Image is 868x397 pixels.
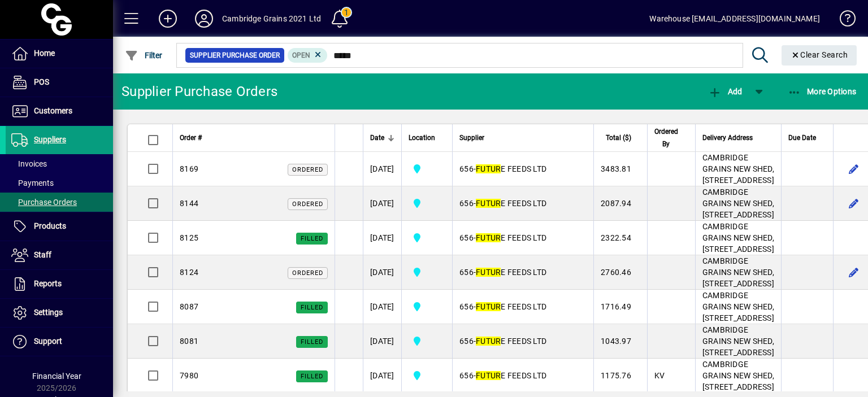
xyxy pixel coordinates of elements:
[363,359,401,393] td: [DATE]
[476,371,501,380] em: FUTUR
[363,324,401,359] td: [DATE]
[593,290,647,324] td: 1716.49
[695,290,781,324] td: CAMBRIDGE GRAINS NEW SHED, [STREET_ADDRESS]
[459,199,474,208] span: 656
[459,268,474,277] span: 656
[180,337,198,346] span: 8081
[32,372,81,381] span: Financial Year
[788,87,857,96] span: More Options
[34,221,66,230] span: Products
[409,197,445,210] span: Cambridge Grains 2021 Ltd
[593,152,647,186] td: 3483.81
[459,164,474,173] span: 656
[452,186,593,221] td: -
[180,164,198,173] span: 8169
[409,231,445,245] span: Cambridge Grains 2021 Ltd
[695,152,781,186] td: CAMBRIDGE GRAINS NEW SHED, [STREET_ADDRESS]
[452,221,593,255] td: -
[654,371,665,380] span: KV
[409,369,445,382] span: Cambridge Grains 2021 Ltd
[452,152,593,186] td: -
[370,132,394,144] div: Date
[6,299,113,327] a: Settings
[476,164,501,173] em: FUTUR
[476,337,501,346] em: FUTUR
[845,263,863,281] button: Edit
[409,132,435,144] span: Location
[606,132,631,144] span: Total ($)
[785,81,860,102] button: More Options
[363,186,401,221] td: [DATE]
[34,77,49,86] span: POS
[34,279,62,288] span: Reports
[370,132,384,144] span: Date
[845,194,863,212] button: Edit
[476,164,546,173] span: E FEEDS LTD
[695,324,781,359] td: CAMBRIDGE GRAINS NEW SHED, [STREET_ADDRESS]
[180,268,198,277] span: 8124
[301,235,323,242] span: Filled
[6,97,113,125] a: Customers
[288,48,328,63] mat-chip: Completion Status: Open
[409,334,445,348] span: Cambridge Grains 2021 Ltd
[476,199,501,208] em: FUTUR
[34,250,51,259] span: Staff
[788,132,826,144] div: Due Date
[654,125,678,150] span: Ordered By
[459,337,474,346] span: 656
[791,50,848,59] span: Clear Search
[363,221,401,255] td: [DATE]
[452,359,593,393] td: -
[476,302,501,311] em: FUTUR
[34,337,62,346] span: Support
[301,304,323,311] span: Filled
[476,268,501,277] em: FUTUR
[6,193,113,212] a: Purchase Orders
[292,166,323,173] span: Ordered
[301,373,323,380] span: Filled
[695,359,781,393] td: CAMBRIDGE GRAINS NEW SHED, [STREET_ADDRESS]
[6,40,113,68] a: Home
[593,221,647,255] td: 2322.54
[6,154,113,173] a: Invoices
[476,199,546,208] span: E FEEDS LTD
[190,50,280,61] span: Supplier Purchase Order
[121,82,277,101] div: Supplier Purchase Orders
[292,51,310,59] span: Open
[459,371,474,380] span: 656
[831,2,854,39] a: Knowledge Base
[180,371,198,380] span: 7980
[34,308,63,317] span: Settings
[705,81,745,102] button: Add
[708,87,742,96] span: Add
[476,337,546,346] span: E FEEDS LTD
[452,290,593,324] td: -
[409,132,445,144] div: Location
[6,328,113,356] a: Support
[695,221,781,255] td: CAMBRIDGE GRAINS NEW SHED, [STREET_ADDRESS]
[11,159,47,168] span: Invoices
[180,132,328,144] div: Order #
[122,45,166,66] button: Filter
[409,300,445,313] span: Cambridge Grains 2021 Ltd
[702,132,753,144] span: Delivery Address
[452,255,593,290] td: -
[363,255,401,290] td: [DATE]
[695,255,781,290] td: CAMBRIDGE GRAINS NEW SHED, [STREET_ADDRESS]
[6,241,113,269] a: Staff
[476,268,546,277] span: E FEEDS LTD
[34,49,55,58] span: Home
[601,132,641,144] div: Total ($)
[654,125,688,150] div: Ordered By
[180,302,198,311] span: 8087
[476,233,546,242] span: E FEEDS LTD
[476,233,501,242] em: FUTUR
[459,132,587,144] div: Supplier
[459,302,474,311] span: 656
[363,152,401,186] td: [DATE]
[409,265,445,279] span: Cambridge Grains 2021 Ltd
[150,8,186,29] button: Add
[593,324,647,359] td: 1043.97
[593,186,647,221] td: 2087.94
[34,135,66,144] span: Suppliers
